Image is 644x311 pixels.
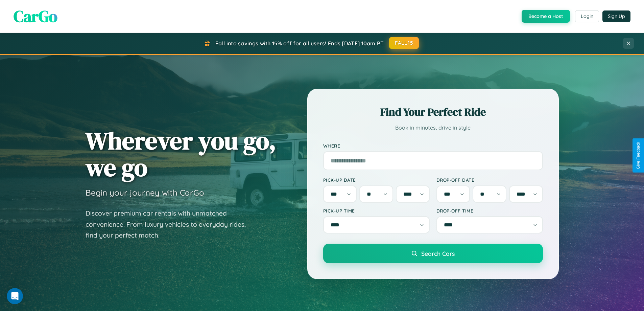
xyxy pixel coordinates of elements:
button: Search Cars [323,244,543,263]
button: Become a Host [522,10,570,23]
label: Drop-off Date [436,177,543,183]
span: Search Cars [421,250,455,257]
label: Pick-up Time [323,208,430,214]
h2: Find Your Perfect Ride [323,105,543,119]
iframe: Intercom live chat [7,288,23,304]
button: Login [575,10,599,22]
label: Where [323,143,543,149]
span: CarGo [14,5,57,27]
label: Drop-off Time [436,208,543,214]
h1: Wherever you go, we go [86,127,276,181]
label: Pick-up Date [323,177,430,183]
span: Fall into savings with 15% off for all users! Ends [DATE] 10am PT. [215,40,385,47]
p: Book in minutes, drive in style [323,123,543,133]
button: Sign Up [602,10,630,22]
h3: Begin your journey with CarGo [86,187,204,198]
button: FALL15 [389,37,419,49]
div: Give Feedback [636,142,641,169]
p: Discover premium car rentals with unmatched convenience. From luxury vehicles to everyday rides, ... [86,208,255,241]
